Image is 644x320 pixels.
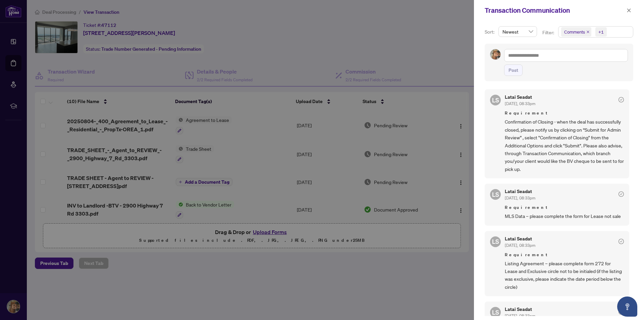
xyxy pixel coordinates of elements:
h5: Latai Seadat [505,236,535,241]
span: [DATE], 08:33pm [505,101,535,106]
div: +1 [598,29,604,35]
span: close [627,8,631,13]
span: Requirement [505,110,624,117]
h5: Latai Seadat [505,189,535,194]
img: Profile Icon [490,49,500,59]
span: check-circle [619,97,624,102]
button: Open asap [617,296,637,317]
span: LS [492,190,499,199]
span: Listing Agreement – please complete form 272 for Lease and Exclusive circle not to be initialed (... [505,260,624,291]
button: Post [504,64,523,76]
span: [DATE], 08:33pm [505,195,535,200]
span: Comments [564,29,585,35]
span: Comments [561,27,591,37]
span: Requirement [505,252,624,258]
span: Requirement [505,204,624,211]
h5: Latai Seadat [505,95,535,99]
span: Newest [502,27,533,37]
span: [DATE], 08:33pm [505,243,535,248]
span: LS [492,95,499,105]
span: close [586,30,590,34]
span: check-circle [619,239,624,244]
h5: Latai Seadat [505,307,535,312]
p: Sort: [485,28,496,36]
div: Transaction Communication [485,5,625,15]
span: Confirmation of Closing - when the deal has successfully closed, please notify us by clicking on ... [505,118,624,173]
p: Filter: [542,29,555,36]
span: LS [492,237,499,246]
span: check-circle [619,191,624,197]
span: [DATE], 08:33pm [505,313,535,318]
span: MLS Data – please complete the form for Lease not sale [505,212,624,220]
span: LS [492,308,499,317]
